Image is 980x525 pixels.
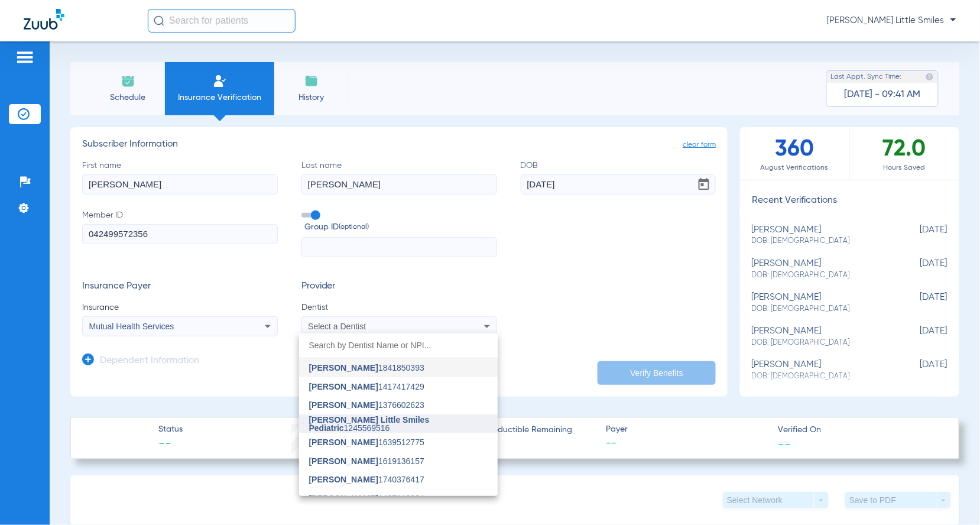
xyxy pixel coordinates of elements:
[309,363,378,372] span: [PERSON_NAME]
[309,494,424,503] span: 1437110384
[309,401,424,409] span: 1376602623
[309,364,424,372] span: 1841850393
[309,437,378,447] span: [PERSON_NAME]
[309,475,424,484] span: 1740376417
[309,416,488,432] span: 1245569516
[309,456,378,466] span: [PERSON_NAME]
[309,415,429,433] span: [PERSON_NAME] Little Smiles Pediatric
[309,457,424,465] span: 1619136157
[309,400,378,410] span: [PERSON_NAME]
[921,468,980,525] iframe: Chat Widget
[309,475,378,484] span: [PERSON_NAME]
[309,383,424,391] span: 1417417429
[309,438,424,446] span: 1639512775
[309,382,378,391] span: [PERSON_NAME]
[299,333,498,358] input: dropdown search
[309,494,378,503] span: [PERSON_NAME]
